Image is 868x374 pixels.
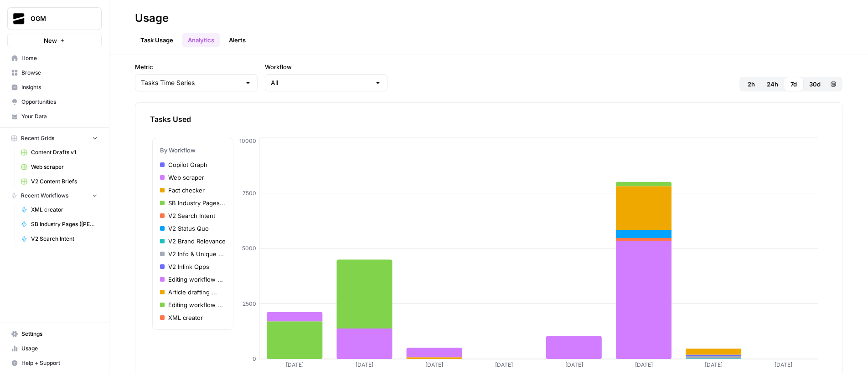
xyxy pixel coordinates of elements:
[21,98,98,106] span: Opportunities
[741,77,761,91] button: 2h
[160,288,226,297] li: Article drafting ...
[31,177,98,186] span: V2 Content Briefs
[160,275,226,284] li: Editing workflow ...
[239,137,256,144] tspan: 10000
[160,198,226,207] li: SB Industry Pages...
[705,361,723,368] tspan: [DATE]
[243,190,256,197] tspan: 7500
[31,220,98,228] span: SB Industry Pages ([PERSON_NAME] v3)
[10,10,27,27] img: OGM Logo
[286,361,304,368] tspan: [DATE]
[160,146,226,155] div: By Workflow
[425,361,443,368] tspan: [DATE]
[31,163,98,171] span: Web scraper
[135,11,169,25] div: Usage
[7,109,102,124] a: Your Data
[21,330,98,338] span: Settings
[160,173,226,182] li: Web scraper
[7,66,102,80] a: Browse
[31,235,98,243] span: V2 Search Intent
[21,69,98,77] span: Browse
[242,245,256,252] tspan: 5000
[265,62,387,71] label: Workflow
[223,33,251,47] a: Alerts
[7,51,102,66] a: Home
[31,14,86,23] span: OGM
[17,202,102,217] a: XML creator
[7,80,102,95] a: Insights
[160,249,226,258] li: V2 Info & Unique ...
[7,327,102,341] a: Settings
[21,112,98,121] span: Your Data
[44,36,57,45] span: New
[7,356,102,370] button: Help + Support
[565,361,583,368] tspan: [DATE]
[804,77,826,91] button: 30d
[160,186,226,195] li: Fact checker
[7,189,102,202] button: Recent Workflows
[160,211,226,220] li: V2 Search Intent
[160,313,226,322] li: XML creator
[17,174,102,189] a: V2 Content Briefs
[135,62,258,71] label: Metric
[17,232,102,246] a: V2 Search Intent
[21,344,98,353] span: Usage
[21,192,68,200] span: Recent Workflows
[160,262,226,271] li: V2 Inlink Opps
[356,361,373,368] tspan: [DATE]
[160,224,226,233] li: V2 Status Quo
[7,95,102,109] a: Opportunities
[253,355,256,362] tspan: 0
[21,134,54,142] span: Recent Grids
[17,160,102,174] a: Web scraper
[7,131,102,145] button: Recent Grids
[17,217,102,232] a: SB Industry Pages ([PERSON_NAME] v3)
[21,359,98,367] span: Help + Support
[495,361,513,368] tspan: [DATE]
[635,361,653,368] tspan: [DATE]
[7,34,102,47] button: New
[7,341,102,356] a: Usage
[182,33,220,47] a: Analytics
[748,80,755,89] span: 2h
[271,78,371,87] input: All
[135,33,179,47] a: Task Usage
[31,148,98,157] span: Content Drafts v1
[775,361,792,368] tspan: [DATE]
[31,206,98,214] span: XML creator
[767,80,778,89] span: 24h
[21,83,98,91] span: Insights
[243,300,256,307] tspan: 2500
[160,300,226,309] li: Editing workflow ...
[761,77,784,91] button: 24h
[21,54,98,62] span: Home
[160,237,226,246] li: V2 Brand Relevance
[809,80,821,89] span: 30d
[17,145,102,160] a: Content Drafts v1
[141,78,241,87] input: Tasks Time Series
[7,7,102,30] button: Workspace: OGM
[790,80,797,89] span: 7d
[160,160,226,169] li: Copilot Graph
